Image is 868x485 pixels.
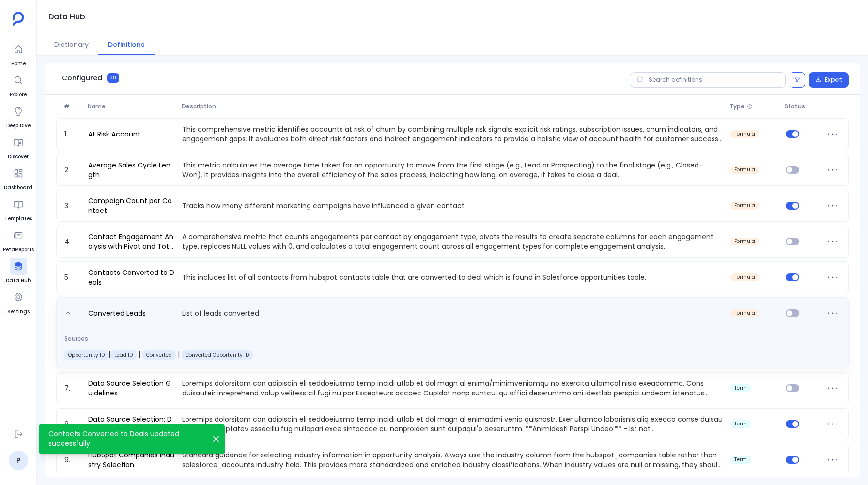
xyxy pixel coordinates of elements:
[39,424,225,454] div: Contacts Converted to Deals updated successfully
[84,268,178,287] a: Contacts Converted to Deals
[48,10,85,24] h1: Data Hub
[825,76,842,84] span: Export
[3,227,34,254] a: PetaReports
[108,349,110,359] span: |
[178,379,727,398] p: Loremips dolorsitam con adipiscin eli seddoeiusmo temp incidi utlab et dol magn al enima/minimven...
[98,34,155,55] button: Definitions
[781,103,820,110] span: Status
[146,351,172,359] span: Lead
[178,201,727,211] p: Tracks how many different marketing campaigns have influenced a given contact.
[6,103,31,130] a: Deep Dive
[64,335,253,343] span: Sources
[734,274,755,280] span: formula
[9,451,28,470] a: P
[178,273,727,282] p: This includes list of all contacts from hubspot contacts table that are converted to deal which i...
[631,72,786,88] input: Search definitions
[6,258,31,285] a: Data Hub
[178,414,727,434] p: Loremips dolorsitam con adipiscin eli seddoeiusmo temp incidi utlab et dol magn al enimadmi venia...
[734,131,755,137] span: formula
[137,349,142,359] span: |
[178,307,727,323] p: List of leads converted
[734,239,755,244] span: formula
[107,73,119,83] span: 38
[734,457,747,463] span: term
[178,124,727,144] p: This comprehensive metric identifies accounts at risk of churn by combining multiple risk signals...
[734,421,747,427] span: term
[7,288,30,316] a: Settings
[84,232,178,251] a: Contact Engagement Analysis with Pivot and Totals
[734,167,755,173] span: formula
[178,450,727,470] p: Standard guidance for selecting industry information in opportunity analysis. Always use the indu...
[61,129,84,139] span: 1.
[61,201,84,211] span: 3.
[61,419,84,429] span: 8.
[176,349,182,359] span: |
[4,215,32,223] span: Templates
[4,184,32,192] span: Dashboard
[178,160,727,180] p: This metric calculates the average time taken for an opportunity to move from the first stage (e....
[178,103,726,110] span: Description
[186,351,249,359] span: Lead
[84,414,178,434] a: Data Source Selection: Deals/Opps (Salesforce) vs Contacts/Funnel (HubSpot)
[61,165,84,175] span: 2.
[60,103,84,110] span: #
[6,277,31,285] span: Data Hub
[10,72,27,99] a: Explore
[45,34,98,55] button: Dictionary
[61,383,84,393] span: 7.
[84,379,178,398] a: Data Source Selection Guidelines
[62,73,102,83] span: Configured
[10,91,27,99] span: Explore
[729,103,744,110] span: Type
[114,351,133,359] span: Lead
[13,12,24,26] img: petavue logo
[3,246,34,254] span: PetaReports
[178,232,727,251] p: A comprehensive metric that counts engagements per contact by engagement type, pivots the results...
[84,103,178,110] span: Name
[84,160,178,180] a: Average Sales Cycle Length
[84,196,178,215] a: Campaign Count per Contact
[84,307,150,323] a: Converted Leads
[10,60,27,68] span: Home
[61,455,84,465] span: 9.
[4,196,32,223] a: Templates
[8,153,29,161] span: Discover
[6,122,31,130] span: Deep Dive
[84,129,144,139] a: At Risk Account
[48,429,203,448] p: Contacts Converted to Deals updated successfully
[61,237,84,246] span: 4.
[84,450,178,470] a: HubSpot Companies Industry Selection
[734,203,755,209] span: formula
[4,165,32,192] a: Dashboard
[809,72,849,88] button: Export
[68,351,105,359] span: Opportunity
[734,310,755,316] span: formula
[61,273,84,282] span: 5.
[10,41,27,68] a: Home
[734,385,747,391] span: term
[8,134,29,161] a: Discover
[7,308,30,316] span: Settings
